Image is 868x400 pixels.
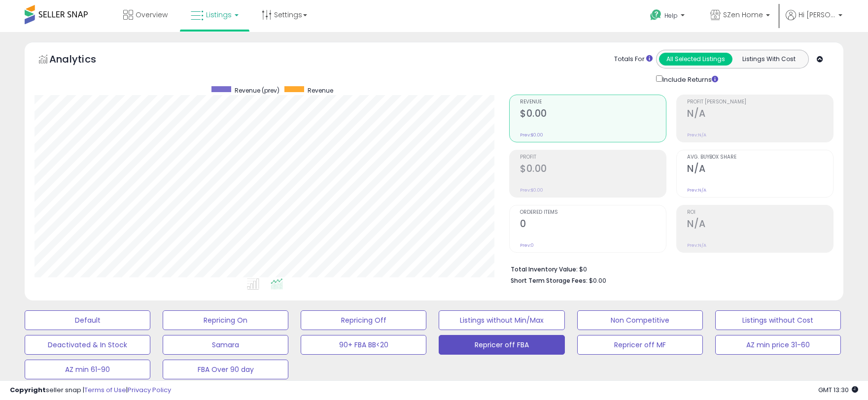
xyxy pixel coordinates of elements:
h2: $0.00 [520,108,666,121]
button: Samara [163,335,288,355]
strong: Copyright [10,385,46,395]
small: Prev: N/A [687,132,706,138]
h5: Analytics [49,52,115,68]
button: FBA Over 90 day [163,360,288,379]
div: Include Returns [649,73,730,85]
button: 90+ FBA BB<20 [301,335,426,355]
a: Help [642,1,694,32]
span: Profit [520,155,666,160]
b: Short Term Storage Fees: [511,276,588,285]
b: Total Inventory Value: [511,265,578,273]
button: Non Competitive [577,310,703,330]
small: Prev: $0.00 [520,132,543,138]
span: SZen Home [723,10,763,20]
span: Overview [136,10,168,20]
button: Listings With Cost [732,53,805,66]
a: Hi [PERSON_NAME] [786,10,842,32]
button: Repricer off FBA [439,335,564,355]
span: Listings [206,10,232,20]
button: AZ min price 31-60 [715,335,841,355]
button: Listings without Cost [715,310,841,330]
div: seller snap | | [10,386,171,395]
a: Privacy Policy [128,385,171,395]
button: Listings without Min/Max [439,310,564,330]
a: Terms of Use [84,385,126,395]
small: Prev: N/A [687,187,706,193]
button: Repricing Off [301,310,426,330]
span: ROI [687,210,833,215]
h2: N/A [687,218,833,232]
span: Revenue [520,100,666,105]
h2: N/A [687,108,833,121]
button: AZ min 61-90 [25,360,150,379]
span: Help [664,11,678,20]
span: $0.00 [589,276,606,285]
h2: $0.00 [520,163,666,176]
div: Totals For [614,55,653,64]
small: Prev: N/A [687,242,706,248]
span: Avg. Buybox Share [687,155,833,160]
small: Prev: 0 [520,242,534,248]
button: Deactivated & In Stock [25,335,150,355]
span: Ordered Items [520,210,666,215]
span: 2025-08-12 13:30 GMT [818,385,858,395]
span: Hi [PERSON_NAME] [799,10,835,20]
h2: N/A [687,163,833,176]
h2: 0 [520,218,666,232]
i: Get Help [650,9,662,21]
small: Prev: $0.00 [520,187,543,193]
button: Default [25,310,150,330]
span: Revenue (prev) [235,86,279,95]
span: Profit [PERSON_NAME] [687,100,833,105]
button: All Selected Listings [659,53,732,66]
span: Revenue [308,86,333,95]
li: $0 [511,263,826,274]
button: Repricing On [163,310,288,330]
button: Repricer off MF [577,335,703,355]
